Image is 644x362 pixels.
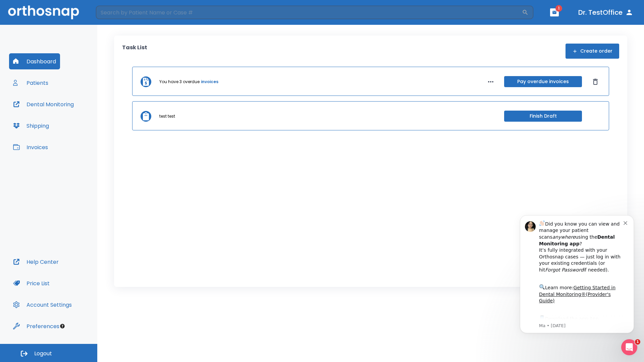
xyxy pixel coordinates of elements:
[9,75,52,91] button: Patients
[9,318,63,334] button: Preferences
[590,76,601,87] button: Dismiss
[504,76,582,87] button: Pay overdue invoices
[555,5,562,12] span: 1
[34,350,52,357] span: Logout
[9,139,52,155] button: Invoices
[510,207,644,359] iframe: Intercom notifications message
[8,5,79,19] img: Orthosnap
[96,6,522,19] input: Search by Patient Name or Case #
[566,44,619,59] button: Create order
[504,111,582,122] button: Finish Draft
[9,275,54,291] button: Price List
[9,118,53,134] button: Shipping
[635,339,640,345] span: 1
[122,44,147,59] p: Task List
[201,79,218,85] a: invoices
[9,53,60,69] button: Dashboard
[159,79,200,85] p: You have 3 overdue
[9,254,63,270] button: Help Center
[159,113,175,119] p: test test
[9,96,78,112] button: Dental Monitoring
[59,323,65,329] div: Tooltip anchor
[576,6,636,18] button: Dr. TestOffice
[9,297,76,313] button: Account Settings
[621,339,637,355] iframe: Intercom live chat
